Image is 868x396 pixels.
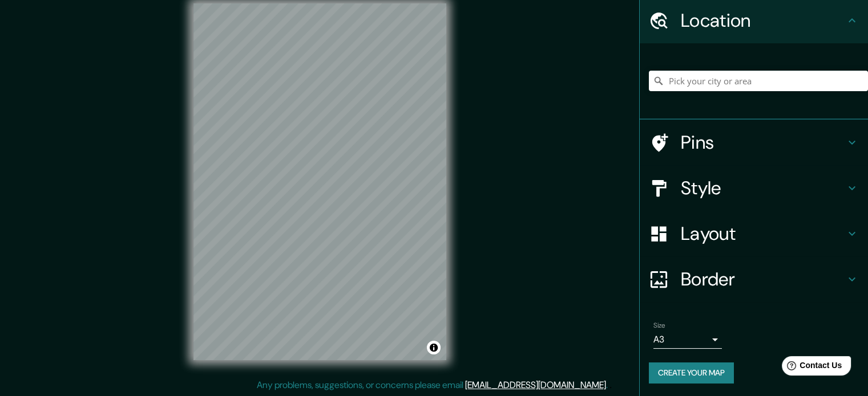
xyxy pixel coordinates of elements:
h4: Layout [681,222,845,245]
div: . [608,378,609,392]
iframe: Help widget launcher [766,352,855,383]
input: Pick your city or area [649,71,868,91]
label: Size [653,321,665,330]
div: . [609,378,612,392]
button: Create your map [649,362,734,383]
div: Style [640,165,868,211]
h4: Border [681,268,845,291]
h4: Location [681,9,845,32]
p: Any problems, suggestions, or concerns please email . [257,378,608,392]
div: Border [640,256,868,302]
div: Pins [640,120,868,165]
h4: Style [681,177,845,199]
button: Toggle attribution [427,341,441,354]
h4: Pins [681,131,845,154]
canvas: Map [193,3,446,360]
div: Layout [640,211,868,256]
a: [EMAIL_ADDRESS][DOMAIN_NAME] [465,379,606,391]
div: A3 [653,330,722,349]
